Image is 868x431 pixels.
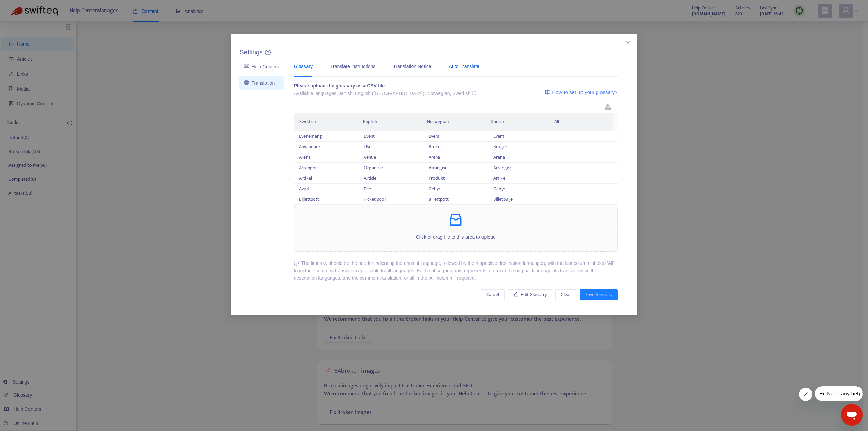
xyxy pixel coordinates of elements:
span: How to set up your glossary? [552,88,617,96]
a: question-circle [265,50,271,55]
div: Billetpulje [493,196,548,203]
p: Click or drag file to this area to upload [294,233,617,241]
span: inboxClick or drag file to this area to upload [294,206,617,251]
div: Venue [364,154,418,161]
div: Fee [364,185,418,193]
button: Clear [555,289,576,300]
button: Close [624,40,632,47]
th: English [358,113,421,131]
img: image-link [545,90,550,95]
div: Gebyr [429,185,483,193]
div: Arrangör [299,164,354,172]
div: Arrangør [493,164,548,172]
div: Arena [299,154,354,161]
button: Cancel [481,289,505,300]
span: Edit Glossary [521,291,547,298]
span: close [625,41,631,46]
div: Arena [429,154,483,161]
div: Please upload the glossary as a CSV file [294,82,476,90]
div: Event [493,133,548,140]
div: Article [364,175,418,182]
iframe: Meddelande från företag [815,386,863,401]
div: Available languages: Danish, English ([GEOGRAPHIC_DATA]), Norwegian, Swedish [294,90,476,97]
th: Swedish [294,113,358,131]
span: Cancel [486,291,499,298]
iframe: Knapp för att öppna meddelandefönstret [841,404,863,426]
span: Clear [561,291,571,298]
h5: Settings [240,48,263,56]
div: Auto Translate [449,63,479,70]
th: Danish [485,113,549,131]
button: Edit Glossary [508,289,552,300]
div: Billettpott [429,196,483,203]
div: Avgift [299,185,354,193]
div: Produkt [429,175,483,182]
div: Ticket pool [364,196,418,203]
span: Hi. Need any help? [4,5,49,10]
div: User [364,143,418,151]
div: Glossary [294,63,313,70]
div: Translation Notice [393,63,431,70]
div: Användare [299,143,354,151]
div: Translate Instructions [330,63,375,70]
span: edit [513,292,518,297]
span: inbox [448,212,464,228]
th: Norwegian [421,113,485,131]
div: Bruger [493,143,548,151]
div: The first row should be the header indicating the original language, followed by the respective d... [294,259,618,282]
div: Arena [493,154,548,161]
div: Artikel [493,175,548,182]
span: info-circle [294,261,299,266]
th: All [549,113,613,131]
div: Gebyr [493,185,548,193]
div: Biljettpott [299,196,354,203]
div: Organizer [364,164,418,172]
a: How to set up your glossary? [545,82,617,102]
div: Evenemang [299,133,354,140]
a: Help Centers [244,64,279,70]
button: Save Glossary [580,289,618,300]
a: Translation [244,80,275,86]
div: Arrangør [429,164,483,172]
div: Event [364,133,418,140]
div: Event [429,133,483,140]
iframe: Stäng meddelande [799,388,812,401]
div: Bruker [429,143,483,151]
div: Artikel [299,175,354,182]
